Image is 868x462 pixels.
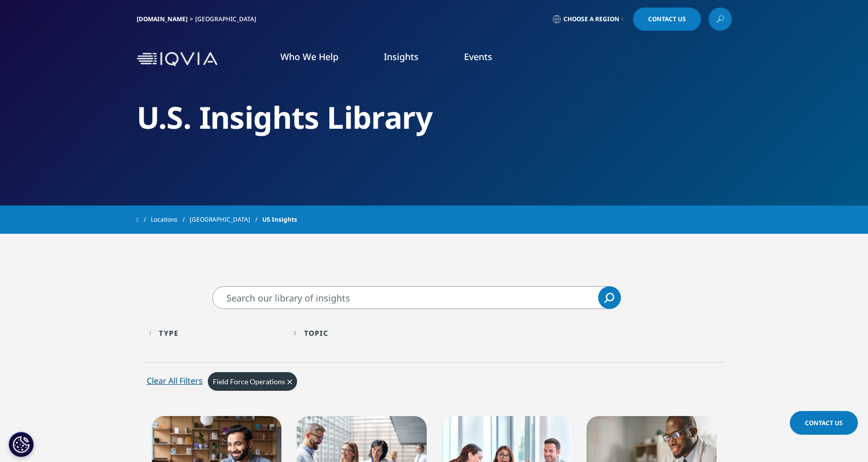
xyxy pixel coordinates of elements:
[805,419,843,427] span: Contact Us
[563,15,619,23] span: Choose a Region
[9,432,34,457] button: Cookies Settings
[208,372,297,391] div: Remove inclusion filter on Field Force Operations
[598,286,621,309] a: Search
[280,50,338,63] a: Who We Help
[137,98,732,136] h2: U.S. Insights Library
[144,370,724,401] div: Active filters
[221,35,732,83] nav: Primary
[604,293,614,303] svg: Search
[159,328,179,338] div: Type facet.
[633,8,701,31] a: Contact Us
[790,411,858,435] a: Contact Us
[304,328,328,338] div: Topic facet.
[137,15,188,23] a: [DOMAIN_NAME]
[147,375,203,387] div: Clear All Filters
[137,52,217,67] img: IQVIA Healthcare Information Technology and Pharma Clinical Research Company
[287,380,292,384] svg: Clear
[195,15,260,23] div: [GEOGRAPHIC_DATA]
[190,211,262,229] a: [GEOGRAPHIC_DATA]
[213,377,285,386] span: Field Force Operations
[151,211,190,229] a: Locations
[648,16,686,22] span: Contact Us
[384,50,419,63] a: Insights
[464,50,492,63] a: Events
[262,211,297,229] span: US Insights
[212,286,621,309] input: Search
